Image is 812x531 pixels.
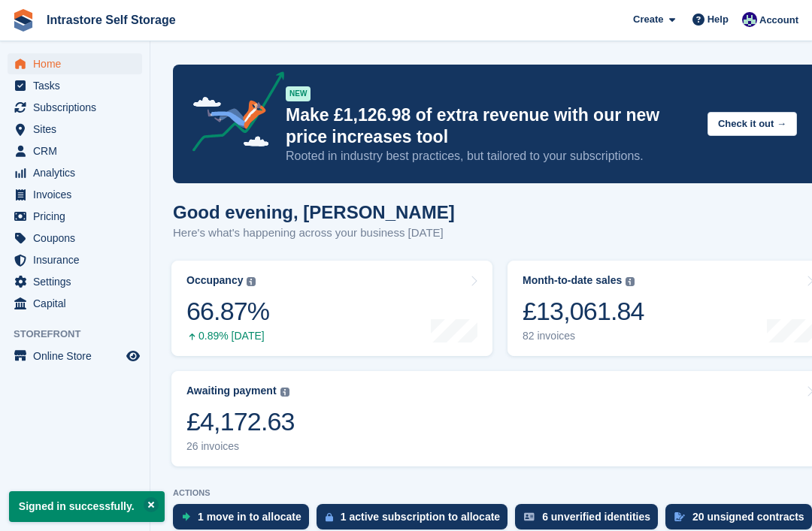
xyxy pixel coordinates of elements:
div: 66.87% [186,296,269,327]
p: Make £1,126.98 of extra revenue with our new price increases tool [286,104,695,148]
a: menu [8,97,142,118]
span: Capital [33,293,123,314]
img: contract_signature_icon-13c848040528278c33f63329250d36e43548de30e8caae1d1a13099fd9432cc5.svg [674,512,685,521]
a: menu [8,75,142,96]
img: stora-icon-8386f47178a22dfd0bd8f6a31ec36ba5ce8667c1dd55bd0f319d3a0aa187defe.svg [12,9,35,32]
div: £4,172.63 [186,406,295,437]
span: Pricing [33,206,123,227]
span: Analytics [33,162,123,183]
div: 1 move in to allocate [198,511,301,523]
div: 26 invoices [186,440,295,453]
div: £13,061.84 [523,296,644,327]
a: Preview store [124,347,142,365]
div: Awaiting payment [186,385,277,397]
span: Insurance [33,249,123,270]
span: Help [707,12,729,27]
span: Settings [33,271,123,292]
a: menu [8,162,142,183]
span: Online Store [33,345,123,367]
div: 82 invoices [523,330,644,342]
img: active_subscription_to_allocate_icon-d502201f5373d7db506a760aba3b589e785aa758c864c3986d89f69b8ff3... [326,512,333,522]
a: menu [8,345,142,367]
span: Coupons [33,228,123,249]
a: menu [8,293,142,314]
div: 6 unverified identities [542,511,650,523]
a: menu [8,140,142,161]
button: Check it out → [707,112,797,137]
img: icon-info-grey-7440780725fd019a000dd9b08b2336e03edf1995a4989e88bcd33f0948082b44.svg [247,277,256,286]
div: 20 unsigned contracts [692,511,804,523]
span: CRM [33,140,123,161]
span: Invoices [33,184,123,205]
div: Month-to-date sales [523,274,622,287]
p: Signed in successfully. [9,491,165,522]
div: Occupancy [186,274,243,287]
span: Sites [33,119,123,140]
span: Storefront [14,327,150,342]
a: menu [8,206,142,227]
h1: Good evening, [PERSON_NAME] [173,202,455,222]
a: menu [8,119,142,140]
div: 1 active subscription to allocate [341,511,500,523]
a: menu [8,184,142,205]
span: Account [759,13,798,28]
img: icon-info-grey-7440780725fd019a000dd9b08b2336e03edf1995a4989e88bcd33f0948082b44.svg [280,388,289,397]
p: Rooted in industry best practices, but tailored to your subscriptions. [286,148,695,164]
p: Here's what's happening across your business [DATE] [173,225,455,242]
img: verify_identity-adf6edd0f0f0b5bbfe63781bf79b02c33cf7c696d77639b501bdc392416b5a36.svg [524,512,535,521]
span: Home [33,53,123,74]
img: icon-info-grey-7440780725fd019a000dd9b08b2336e03edf1995a4989e88bcd33f0948082b44.svg [626,277,635,286]
a: menu [8,228,142,249]
a: Intrastore Self Storage [41,8,182,32]
img: move_ins_to_allocate_icon-fdf77a2bb77ea45bf5b3d319d69a93e2d87916cf1d5bf7949dd705db3b84f3ca.svg [182,512,190,521]
span: Subscriptions [33,97,123,118]
div: NEW [286,86,311,101]
a: menu [8,271,142,292]
a: menu [8,53,142,74]
img: price-adjustments-announcement-icon-8257ccfd72463d97f412b2fc003d46551f7dbcb40ab6d574587a9cd5c0d94... [180,71,285,157]
span: Create [633,12,663,27]
a: menu [8,249,142,270]
div: 0.89% [DATE] [186,330,269,342]
img: Mathew Tremewan [742,12,757,27]
span: Tasks [33,75,123,96]
a: Occupancy 66.87% 0.89% [DATE] [171,261,492,356]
